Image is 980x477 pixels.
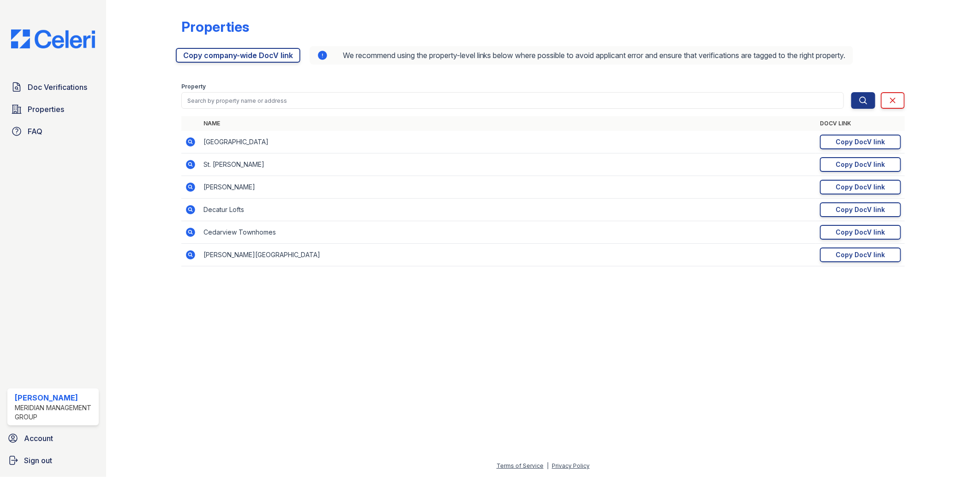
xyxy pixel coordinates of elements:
[836,137,885,147] div: Copy DocV link
[552,462,590,469] a: Privacy Policy
[200,199,817,221] td: Decatur Lofts
[181,83,206,90] label: Property
[7,78,99,96] a: Doc Verifications
[200,131,817,153] td: [GEOGRAPHIC_DATA]
[836,228,885,237] div: Copy DocV link
[200,244,817,266] td: [PERSON_NAME][GEOGRAPHIC_DATA]
[200,153,817,176] td: St. [PERSON_NAME]
[4,429,102,448] a: Account
[28,126,42,137] span: FAQ
[24,455,52,466] span: Sign out
[176,48,300,63] a: Copy company-wide DocV link
[310,46,853,65] div: We recommend using the property-level links below where possible to avoid applicant error and ens...
[820,247,901,262] a: Copy DocV link
[820,225,901,240] a: Copy DocV link
[496,462,544,469] a: Terms of Service
[181,18,249,35] div: Properties
[181,92,844,109] input: Search by property name or address
[4,29,102,48] img: CE_Logo_Blue-a8612792a0a2168367f1c8372b55b34899dd931a85d93a1a3d3e32e68fde9ad4.png
[200,116,817,131] th: Name
[28,82,87,93] span: Doc Verifications
[28,104,64,115] span: Properties
[15,392,95,403] div: [PERSON_NAME]
[15,403,95,422] div: Meridian Management Group
[836,183,885,192] div: Copy DocV link
[820,157,901,172] a: Copy DocV link
[836,205,885,214] div: Copy DocV link
[547,462,549,469] div: |
[4,451,102,470] a: Sign out
[836,250,885,259] div: Copy DocV link
[200,221,817,244] td: Cedarview Townhomes
[820,202,901,217] a: Copy DocV link
[820,180,901,194] a: Copy DocV link
[7,100,99,118] a: Properties
[816,116,905,131] th: DocV Link
[7,122,99,141] a: FAQ
[820,135,901,149] a: Copy DocV link
[836,160,885,169] div: Copy DocV link
[200,176,817,199] td: [PERSON_NAME]
[24,433,53,444] span: Account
